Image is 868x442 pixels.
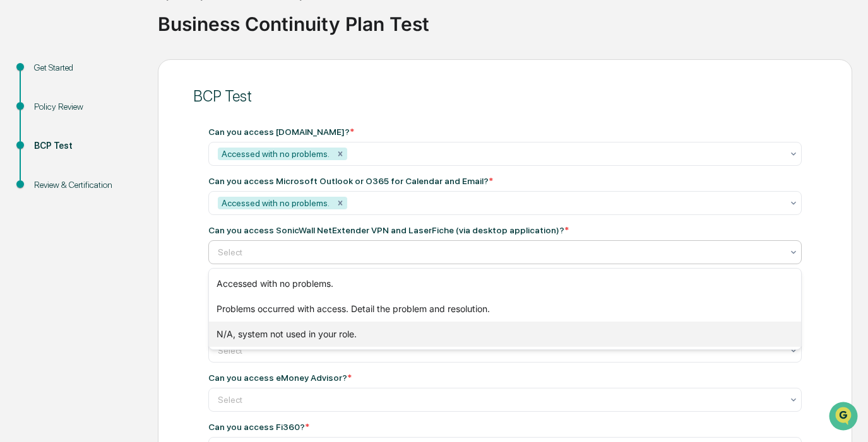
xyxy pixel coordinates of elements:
[209,271,801,296] div: Accessed with no problems.
[43,96,207,109] div: Start new chat
[333,197,347,209] div: Remove Accessed with no problems.
[86,154,162,177] a: 🗄️Attestations
[43,109,160,119] div: We're available if you need us!
[208,422,309,432] div: Can you access Fi360?
[8,154,86,177] a: 🖐️Preclearance
[208,127,354,137] div: Can you access [DOMAIN_NAME]?
[218,197,333,209] div: Accessed with no problems.
[193,87,817,105] div: BCP Test
[92,160,102,170] div: 🗄️
[104,159,157,172] span: Attestations
[25,159,81,172] span: Preclearance
[209,322,801,347] div: N/A, system not used in your role.
[8,178,85,201] a: 🔎Data Lookup
[13,160,23,170] div: 🖐️
[34,139,138,153] div: BCP Test
[158,3,862,35] div: Business Continuity Plan Test
[209,296,801,322] div: Problems occurred with access. Detail the problem and resolution.
[333,148,347,160] div: Remove Accessed with no problems.
[13,184,23,194] div: 🔎
[126,214,153,223] span: Pylon
[208,373,352,383] div: Can you access eMoney Advisor?
[25,183,80,195] span: Data Lookup
[33,57,208,71] input: Clear
[34,61,138,74] div: Get Started
[828,400,862,434] iframe: Open customer support
[34,100,138,113] div: Policy Review
[13,26,230,47] p: How can we help?
[89,213,153,223] a: Powered byPylon
[215,100,230,115] button: Start new chat
[34,178,138,192] div: Review & Certification
[208,176,493,186] div: Can you access Microsoft Outlook or O365 for Calendar and Email?
[218,148,333,160] div: Accessed with no problems.
[13,96,35,119] img: 1746055101610-c473b297-6a78-478c-a979-82029cc54cd1
[208,225,569,235] div: Can you access SonicWall NetExtender VPN and LaserFiche (via desktop application)?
